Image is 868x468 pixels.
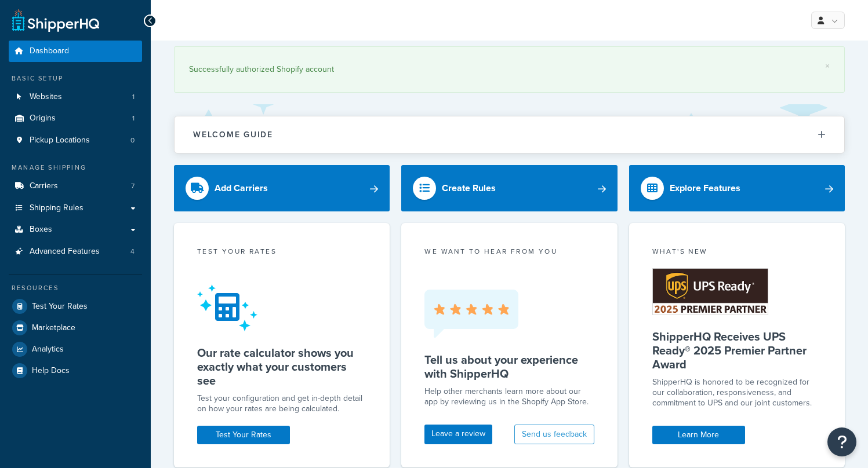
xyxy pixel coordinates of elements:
[9,130,142,151] a: Pickup Locations0
[30,247,100,257] span: Advanced Features
[442,180,496,196] div: Create Rules
[9,296,142,317] a: Test Your Rates
[32,302,88,312] span: Test Your Rates
[9,108,142,129] li: Origins
[424,246,594,257] p: we want to hear from you
[9,41,142,62] a: Dashboard
[9,130,142,151] li: Pickup Locations
[30,136,90,145] span: Pickup Locations
[9,219,142,240] a: Boxes
[132,114,135,123] span: 1
[424,353,594,381] h5: Tell us about your experience with ShipperHQ
[401,165,617,211] a: Create Rules
[197,346,366,387] h5: Our rate calculator shows you exactly what your customers see
[30,203,83,213] span: Shipping Rules
[9,198,142,219] a: Shipping Rules
[175,116,844,153] button: Welcome Guide
[652,330,822,371] h5: ShipperHQ Receives UPS Ready® 2025 Premier Partner Award
[652,426,745,444] a: Learn More
[9,339,142,360] a: Analytics
[9,241,142,262] li: Advanced Features
[197,393,366,414] div: Test your configuration and get in-depth detail on how your rates are being calculated.
[197,426,290,444] a: Test Your Rates
[670,180,740,196] div: Explore Features
[32,366,70,376] span: Help Docs
[215,180,268,196] div: Add Carriers
[9,74,142,83] div: Basic Setup
[652,246,822,259] div: What's New
[30,92,62,102] span: Websites
[424,386,594,407] p: Help other merchants learn more about our app by reviewing us in the Shopify App Store.
[131,181,135,191] span: 7
[189,61,830,78] div: Successfully authorized Shopify account
[652,377,822,408] p: ShipperHQ is honored to be recognized for our collaboration, responsiveness, and commitment to UP...
[825,61,830,71] a: ×
[9,360,142,381] a: Help Docs
[197,246,366,259] div: Test your rates
[9,283,142,293] div: Resources
[30,46,69,56] span: Dashboard
[130,136,135,145] span: 0
[514,425,594,444] button: Send us feedback
[9,108,142,129] a: Origins1
[30,225,52,235] span: Boxes
[30,114,56,123] span: Origins
[193,130,273,139] h2: Welcome Guide
[9,175,142,197] a: Carriers7
[32,345,64,354] span: Analytics
[9,241,142,262] a: Advanced Features4
[9,86,142,108] li: Websites
[629,165,845,211] a: Explore Features
[30,181,58,191] span: Carriers
[9,86,142,108] a: Websites1
[174,165,390,211] a: Add Carriers
[827,427,856,456] button: Open Resource Center
[9,175,142,197] li: Carriers
[9,163,142,173] div: Manage Shipping
[9,317,142,338] a: Marketplace
[424,425,492,444] a: Leave a review
[32,323,75,333] span: Marketplace
[132,92,135,102] span: 1
[130,247,135,257] span: 4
